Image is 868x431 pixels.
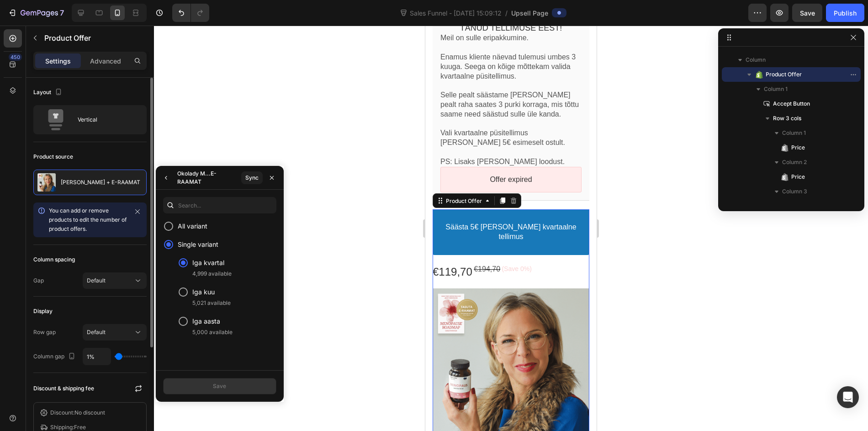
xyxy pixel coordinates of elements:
button: Publish [826,4,864,22]
div: Product Offer [19,172,58,179]
button: Säästa 5€ [PERSON_NAME] kvartaalne tellimus [7,184,164,229]
p: Settings [45,56,71,66]
p: Selle pealt säästame [PERSON_NAME] pealt raha saates 3 purki korraga, mis tõttu saame need säästu... [15,65,156,93]
p: Product Offer [44,32,143,43]
span: Save [800,9,815,17]
p: [PERSON_NAME] + E-RAAMAT [61,179,140,186]
div: Save [213,382,226,390]
img: product feature img [37,173,56,192]
div: Gap [33,277,44,285]
span: No discount [74,409,105,416]
span: Column 1 [764,85,788,94]
div: Publish [834,8,857,18]
span: Default [87,277,106,284]
div: Layout [33,86,64,99]
p: 4,999 available [192,268,232,279]
button: Default [83,324,147,341]
span: Sales Funnel - [DATE] 15:09:12 [408,8,503,18]
input: Search in Settings & Advanced [163,197,276,213]
div: Okolady M...E-RAAMAT [177,170,238,186]
p: Single variant [178,239,218,250]
p: Vali kvartaalne püsitellimus [PERSON_NAME] 5€ esimeselt ostult. [15,103,156,122]
div: Column gap [33,351,77,363]
span: Free [74,424,86,431]
bdo: €194,70 [48,239,75,247]
p: All variant [178,221,207,232]
span: Upsell Page [511,8,548,18]
p: Iga kvartal [192,257,232,268]
button: 7 [4,4,68,22]
button: Save [792,4,822,22]
div: Column spacing [33,255,75,264]
bdo: €119,70 [7,240,47,252]
p: 5,021 available [192,298,231,309]
p: Discount: [50,409,105,417]
button: Sync [241,171,263,184]
p: Meil on sulle eripakkumine. [15,8,156,17]
div: Row gap [33,328,56,336]
p: 7 [60,7,64,18]
p: Advanced [90,56,121,66]
button: Save [163,378,276,394]
p: Discount & shipping fee [33,384,94,393]
p: You can add or remove products to edit the number of product offers. [49,206,129,234]
p: Iga kuu [192,287,231,298]
span: Row 3 cols [773,114,801,123]
p: PS: Lisaks [PERSON_NAME] loodust. [15,132,156,141]
bdo: Offer expired [64,150,106,158]
p: Säästa 5€ [PERSON_NAME] kvartaalne tellimus [19,197,152,216]
span: Column 3 [782,187,807,196]
div: 450 [9,53,22,61]
span: / [505,8,508,18]
span: Price [791,172,805,181]
div: Display [33,307,53,315]
span: Accept Button [773,99,810,108]
div: Undo/Redo [172,4,209,22]
div: Product source [33,153,73,161]
div: Vertical [78,109,133,130]
span: Column 1 [782,128,806,138]
p: 5,000 available [192,327,233,338]
span: Column [746,55,766,64]
button: Default [83,272,147,289]
bdo: (Save 0%) [76,239,106,247]
div: Sync [245,174,259,182]
iframe: Design area [425,26,597,431]
span: Default [87,329,106,335]
span: Column 2 [782,158,807,167]
div: Open Intercom Messenger [837,386,859,408]
p: Enamus kliente näevad tulemusi umbes 3 kuuga. Seega on kõige mõttekam valida kvartaalne püsitelli... [15,17,156,55]
span: Price [791,143,805,152]
p: Iga aasta [192,316,233,327]
span: Product Offer [766,70,802,79]
input: Auto [83,348,111,365]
